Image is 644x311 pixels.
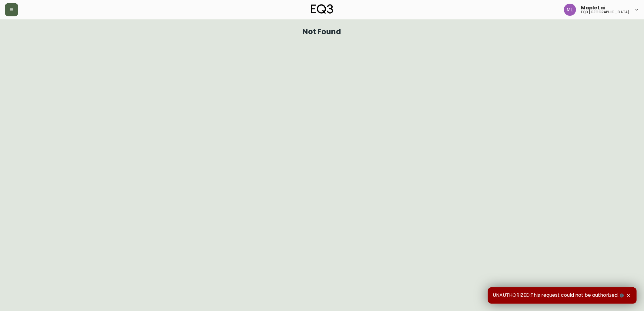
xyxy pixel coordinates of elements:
span: UNAUTHORIZED:This request could not be authorized. [493,292,625,299]
img: 61e28cffcf8cc9f4e300d877dd684943 [564,4,576,16]
h1: Not Found [303,29,341,35]
h5: eq3 [GEOGRAPHIC_DATA] [581,10,629,14]
span: Maple Lai [581,5,605,10]
img: logo [311,4,333,14]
